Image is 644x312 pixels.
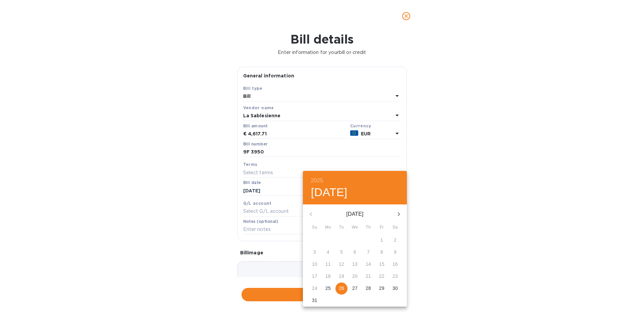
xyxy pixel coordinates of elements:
span: Su [309,224,321,231]
p: 29 [379,285,384,292]
button: 25 [322,283,334,295]
span: Tu [335,224,347,231]
span: Mo [322,224,334,231]
button: 26 [335,283,347,295]
button: 29 [376,283,388,295]
button: 27 [349,283,361,295]
span: We [349,224,361,231]
button: 28 [362,283,374,295]
p: 31 [312,297,317,304]
p: [DATE] [319,210,391,218]
p: 28 [366,285,371,292]
p: 30 [392,285,398,292]
button: 31 [309,295,321,307]
p: 27 [352,285,358,292]
span: Sa [389,224,401,231]
button: 2025 [311,176,323,185]
p: 26 [339,285,344,292]
span: Fr [376,224,388,231]
p: 25 [325,285,331,292]
button: [DATE] [311,185,347,199]
button: 30 [389,283,401,295]
span: Th [362,224,374,231]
